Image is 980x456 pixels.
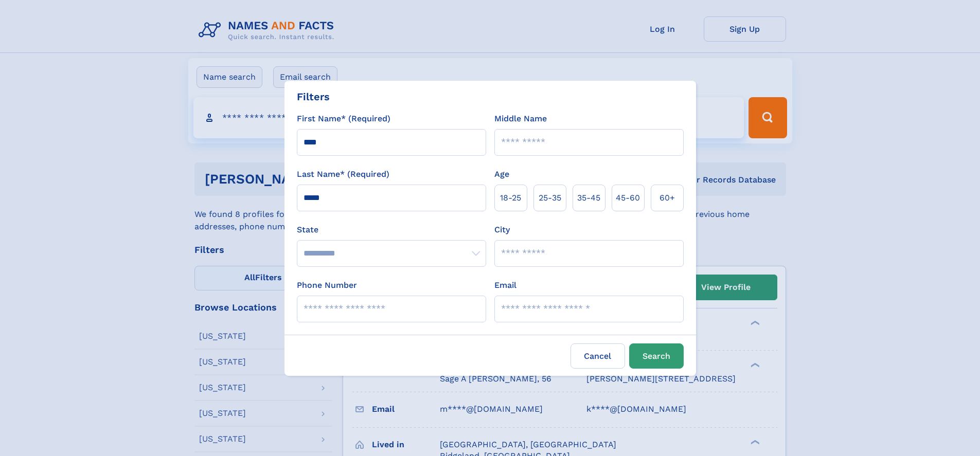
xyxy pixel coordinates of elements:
[494,168,509,180] label: Age
[571,343,625,369] label: Cancel
[297,279,357,291] label: Phone Number
[494,224,510,236] label: City
[297,168,389,180] label: Last Name* (Required)
[297,224,486,236] label: State
[297,113,390,125] label: First Name* (Required)
[500,192,521,204] span: 18‑25
[494,113,547,125] label: Middle Name
[616,192,640,204] span: 45‑60
[539,192,561,204] span: 25‑35
[629,343,684,369] button: Search
[494,279,516,291] label: Email
[297,89,330,104] div: Filters
[577,192,600,204] span: 35‑45
[660,192,675,204] span: 60+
